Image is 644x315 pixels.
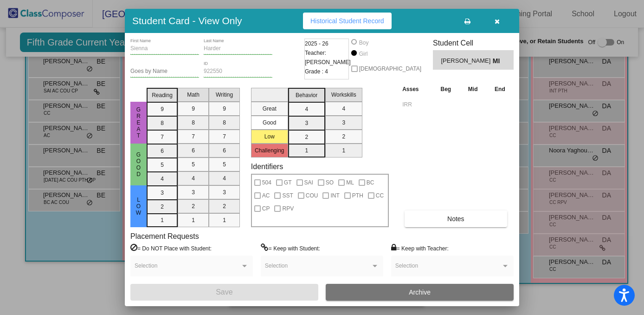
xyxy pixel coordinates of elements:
[326,284,514,301] button: Archive
[346,177,354,188] span: ML
[130,232,199,241] label: Placement Requests
[135,151,143,177] span: Good
[310,17,384,25] span: Historical Student Record
[130,284,318,301] button: Save
[409,289,431,296] span: Archive
[261,243,320,253] label: = Keep with Student:
[441,56,492,66] span: [PERSON_NAME]
[432,84,459,94] th: Beg
[262,177,271,188] span: 504
[130,243,212,253] label: = Do NOT Place with Student:
[282,203,294,214] span: RPV
[305,67,328,76] span: Grade : 4
[284,177,292,188] span: GT
[359,50,368,58] div: Girl
[304,177,313,188] span: SAI
[216,288,232,296] span: Save
[305,48,351,67] span: Teacher: [PERSON_NAME]
[391,243,449,253] label: = Keep with Teacher:
[405,210,507,227] button: Notes
[376,190,384,201] span: CC
[493,56,506,66] span: MI
[367,177,374,188] span: BC
[330,190,339,201] span: INT
[352,190,363,201] span: PTH
[359,39,369,47] div: Boy
[204,68,272,75] input: Enter ID
[305,39,328,48] span: 2025 - 26
[400,84,432,94] th: Asses
[306,190,318,201] span: COU
[459,84,486,94] th: Mid
[433,39,514,47] h3: Student Cell
[359,63,421,74] span: [DEMOGRAPHIC_DATA]
[251,162,283,171] label: Identifiers
[486,84,514,94] th: End
[447,215,464,223] span: Notes
[303,13,392,29] button: Historical Student Record
[402,98,430,112] input: assessment
[132,15,242,26] h3: Student Card - View Only
[262,203,270,214] span: CP
[262,190,270,201] span: AC
[135,197,143,216] span: Low
[130,68,199,75] input: goes by name
[135,106,143,139] span: GREAT
[326,177,334,188] span: SO
[282,190,293,201] span: SST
